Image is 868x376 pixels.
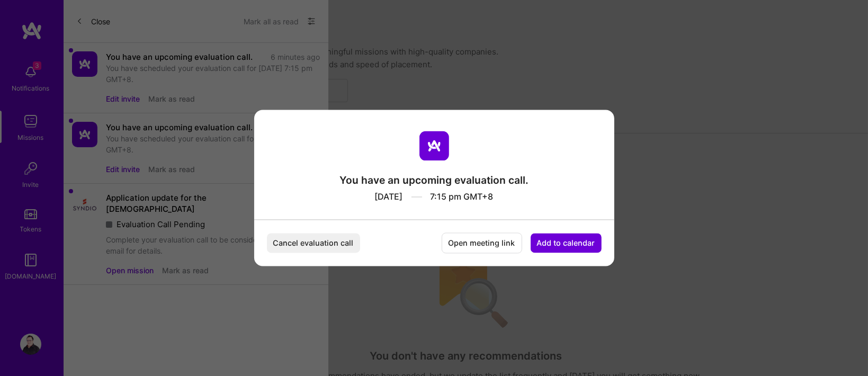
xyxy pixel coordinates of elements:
i: icon Close [596,124,603,131]
button: Open meeting link [442,233,522,254]
div: [DATE] 7:15 pm GMT+8 [339,187,529,203]
div: You have an upcoming evaluation call. [339,174,529,187]
button: Cancel evaluation call [267,234,360,253]
button: Add to calendar [531,234,602,253]
div: modal [254,110,614,266]
img: aTeam logo [419,131,449,161]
